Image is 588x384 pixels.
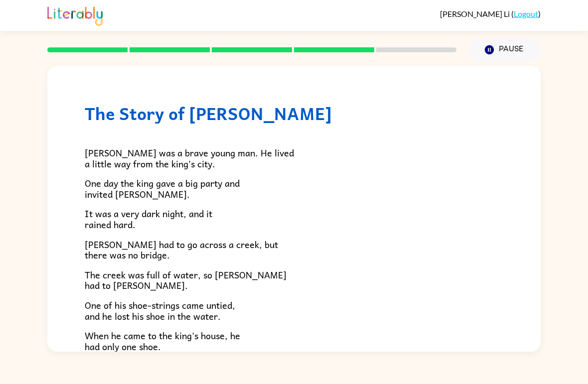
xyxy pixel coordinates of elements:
[85,267,287,293] span: The creek was full of water, so [PERSON_NAME] had to [PERSON_NAME].
[85,328,240,354] span: When he came to the king's house, he had only one shoe.
[85,103,503,124] h1: The Story of [PERSON_NAME]
[85,206,212,232] span: It was a very dark night, and it rained hard.
[85,237,278,262] span: [PERSON_NAME] had to go across a creek, but there was no bridge.
[47,4,103,26] img: Literably
[85,298,235,323] span: One of his shoe-strings came untied, and he lost his shoe in the water.
[514,9,538,18] a: Logout
[85,145,294,171] span: [PERSON_NAME] was a brave young man. He lived a little way from the king's city.
[468,38,541,61] button: Pause
[85,176,240,201] span: One day the king gave a big party and invited [PERSON_NAME].
[440,9,541,18] div: ( )
[440,9,511,18] span: [PERSON_NAME] Li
